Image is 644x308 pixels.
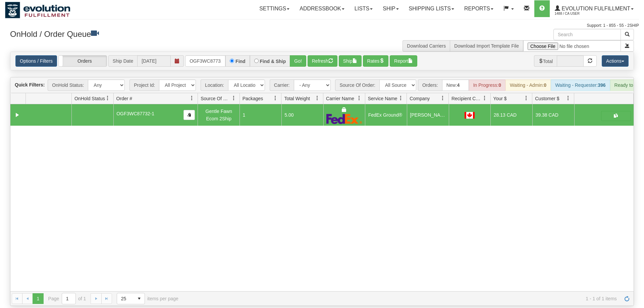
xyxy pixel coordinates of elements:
[116,111,154,116] span: OGF3WC87732-1
[350,0,378,17] a: Lists
[243,112,246,118] span: 1
[368,95,397,102] span: Service Name
[308,55,337,67] button: Refresh
[459,0,498,17] a: Reports
[339,55,362,67] button: Ship
[185,55,225,67] input: Order #
[551,79,610,91] div: Waiting - Requester:
[5,23,639,28] div: Support: 1 - 855 - 55 - 2SHIP
[117,293,178,304] span: items per page
[116,95,132,102] span: Order #
[326,114,362,124] img: FedEx Express®
[457,82,460,88] strong: 4
[312,93,323,104] a: Total Weight filter column settings
[404,0,459,17] a: Shipping lists
[498,82,501,88] strong: 0
[544,82,546,88] strong: 0
[228,93,239,104] a: Source Of Order filter column settings
[235,59,246,64] label: Find
[188,296,617,301] span: 1 - 1 of 1 items
[183,110,195,120] button: Copy to clipboard
[134,293,145,304] span: select
[243,95,263,102] span: Packages
[469,79,505,91] div: In Progress:
[407,104,449,126] td: [PERSON_NAME]
[284,95,310,102] span: Total Weight
[201,79,228,91] span: Location:
[442,79,469,91] div: New:
[270,93,281,104] a: Packages filter column settings
[523,40,621,52] input: Import
[129,79,159,91] span: Project Id:
[13,111,21,119] a: Collapse
[15,81,45,88] label: Quick Filters:
[102,93,113,104] a: OnHold Status filter column settings
[454,43,519,49] a: Download Import Template File
[602,55,629,67] button: Actions
[186,93,198,104] a: Order # filter column settings
[201,108,237,123] div: Gentle Fawn Ecom 2Ship
[74,95,105,102] span: OnHold Status
[294,0,350,17] a: Addressbook
[493,95,507,102] span: Your $
[555,10,605,17] span: 1488 / CA User
[562,93,574,104] a: Customer $ filter column settings
[48,79,88,91] span: OnHold Status:
[465,112,475,119] img: CA
[48,293,86,304] span: Page of 1
[410,95,430,102] span: Company
[363,55,389,67] button: Rates
[326,95,354,102] span: Carrier Name
[407,43,446,49] a: Download Carriers
[290,55,306,67] button: Go!
[260,59,286,64] label: Find & Ship
[598,82,605,88] strong: 396
[629,120,643,188] iframe: chat widget
[10,29,317,39] h3: OnHold / Order Queue
[490,104,532,126] td: 28.13 CAD
[390,55,417,67] button: Report
[479,93,490,104] a: Recipient Country filter column settings
[254,0,294,17] a: Settings
[117,293,145,304] span: Page sizes drop down
[451,95,482,102] span: Recipient Country
[33,293,43,304] span: Page 1
[621,29,634,40] button: Search
[59,56,107,66] label: Orders
[532,104,574,126] td: 39.38 CAD
[5,2,70,18] img: logo1488.jpg
[201,95,231,102] span: Source Of Order
[553,29,621,40] input: Search
[365,104,407,126] td: FedEx Ground®
[437,93,448,104] a: Company filter column settings
[335,79,379,91] span: Source Of Order:
[521,93,532,104] a: Your $ filter column settings
[395,93,407,104] a: Service Name filter column settings
[108,55,137,67] span: Ship Date
[535,95,559,102] span: Customer $
[10,77,634,93] div: grid toolbar
[62,293,75,304] input: Page 1
[505,79,551,91] div: Waiting - Admin:
[560,6,630,11] span: Evolution Fulfillment
[378,0,404,17] a: Ship
[418,79,442,91] span: Orders:
[550,0,639,17] a: Evolution Fulfillment 1488 / CA User
[284,112,293,118] span: 5.00
[121,295,130,302] span: 25
[15,55,57,67] a: Options / Filters
[601,111,631,121] button: Shipping Documents
[622,293,632,304] a: Refresh
[534,55,557,67] span: Total
[270,79,294,91] span: Carrier:
[354,93,365,104] a: Carrier Name filter column settings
